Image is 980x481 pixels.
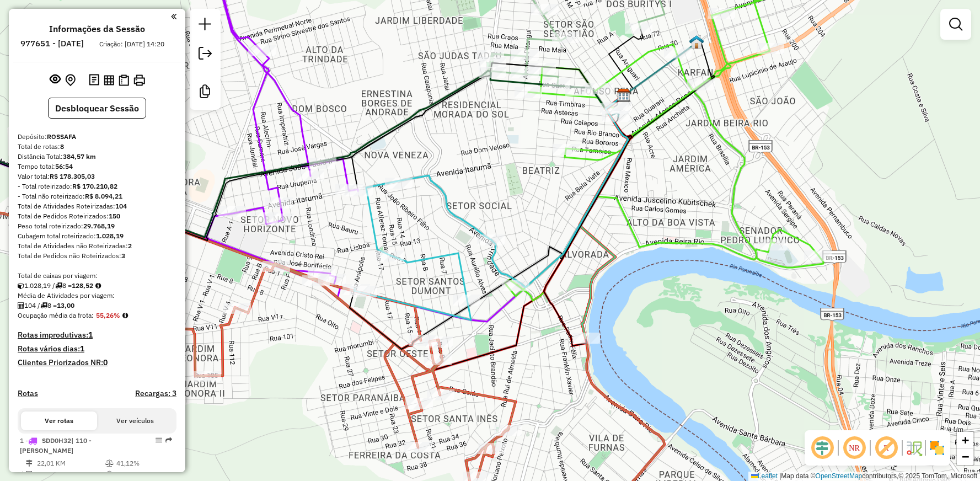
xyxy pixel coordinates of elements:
strong: 1.028,19 [96,232,124,240]
em: Opções [156,437,162,443]
img: FAD ROSSAFA [689,35,704,49]
a: Exibir filtros [945,13,967,35]
div: 1.028,19 / 8 = [18,281,176,291]
span: + [962,433,969,447]
strong: 29.768,19 [83,222,115,230]
i: Total de rotas [40,302,47,309]
em: Média calculada utilizando a maior ocupação (%Peso ou %Cubagem) de cada rota da sessão. Rotas cro... [122,312,128,319]
div: Total de Pedidos não Roteirizados: [18,251,176,261]
div: Map data © contributors,© 2025 TomTom, Microsoft [748,472,980,481]
div: Total de Atividades não Roteirizadas: [18,241,176,251]
a: Zoom in [957,432,973,448]
button: Imprimir Rotas [131,72,147,88]
div: - Total não roteirizado: [18,191,176,201]
strong: 384,57 km [63,152,96,161]
div: Cubagem total roteirizado: [18,231,176,241]
h6: 977651 - [DATE] [20,39,84,49]
a: Exportar sessão [194,42,216,67]
span: | [779,472,781,480]
i: % de utilização do peso [105,460,114,467]
div: 104 / 8 = [18,301,176,311]
div: Total de rotas: [18,142,176,152]
span: Ocupação média da frota: [18,311,94,319]
strong: 56:54 [55,162,73,170]
button: Exibir sessão original [47,71,63,89]
strong: R$ 178.305,03 [50,172,95,180]
a: Criar modelo [194,81,216,105]
a: Nova sessão e pesquisa [194,13,216,38]
a: Leaflet [751,472,778,480]
i: Total de rotas [55,282,62,289]
div: Total de Pedidos Roteirizados: [18,211,176,221]
span: Ocultar NR [841,435,867,461]
strong: ROSSAFA [47,132,76,141]
strong: 13,00 [57,301,74,309]
span: 1 - [20,436,92,455]
td: / [20,469,25,480]
div: - Total roteirizado: [18,181,176,191]
div: Total de caixas por viagem: [18,271,176,281]
button: Centralizar mapa no depósito ou ponto de apoio [63,72,78,89]
button: Ver veículos [97,411,173,430]
i: Distância Total [26,460,33,467]
button: Ver rotas [21,411,97,430]
div: Depósito: [18,132,176,142]
strong: 8 [60,142,64,151]
span: − [962,450,969,463]
strong: 128,52 [72,281,93,290]
h4: Informações da Sessão [49,24,145,34]
div: Tempo total: [18,162,176,172]
button: Logs desbloquear sessão [87,72,101,89]
h4: Recargas: 3 [135,389,176,398]
i: Total de Atividades [18,302,24,309]
a: Rotas [18,389,38,398]
img: Exibir/Ocultar setores [928,439,946,457]
h4: Rotas improdutivas: [18,330,176,340]
h4: Rotas vários dias: [18,344,176,354]
i: Meta Caixas/viagem: 1,00 Diferença: 127,52 [95,282,101,289]
span: Ocultar deslocamento [809,435,836,461]
div: Média de Atividades por viagem: [18,291,176,301]
td: 16 [36,469,105,480]
strong: 2 [128,242,132,250]
img: Fluxo de ruas [905,439,923,457]
strong: 150 [109,212,120,220]
a: Clique aqui para minimizar o painel [171,10,176,23]
strong: 3 [121,252,125,260]
strong: 104 [115,202,127,210]
button: Visualizar relatório de Roteirização [101,72,116,87]
i: Total de Atividades [26,471,33,478]
td: 31,05% [116,469,172,480]
span: Exibir rótulo [873,435,899,461]
strong: R$ 8.094,21 [85,192,122,200]
strong: 55,26% [96,311,120,319]
td: 41,12% [116,458,172,469]
div: Criação: [DATE] 14:20 [95,39,169,49]
i: Cubagem total roteirizado [18,282,24,289]
strong: R$ 170.210,82 [72,182,117,190]
div: Valor total: [18,172,176,181]
strong: 0 [103,357,108,367]
strong: 1 [88,330,93,340]
div: Distância Total: [18,152,176,162]
button: Visualizar Romaneio [116,72,131,88]
i: % de utilização da cubagem [105,471,114,478]
button: Desbloquear Sessão [48,98,146,119]
td: 22,01 KM [36,458,105,469]
strong: 1 [80,344,84,354]
em: Rota exportada [165,437,172,443]
a: Zoom out [957,448,973,465]
a: OpenStreetMap [816,472,863,480]
div: Total de Atividades Roteirizadas: [18,201,176,211]
div: Peso total roteirizado: [18,221,176,231]
span: SDD0H32 [42,436,71,445]
img: ROSSAFA [617,88,631,103]
h4: Clientes Priorizados NR: [18,358,176,367]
